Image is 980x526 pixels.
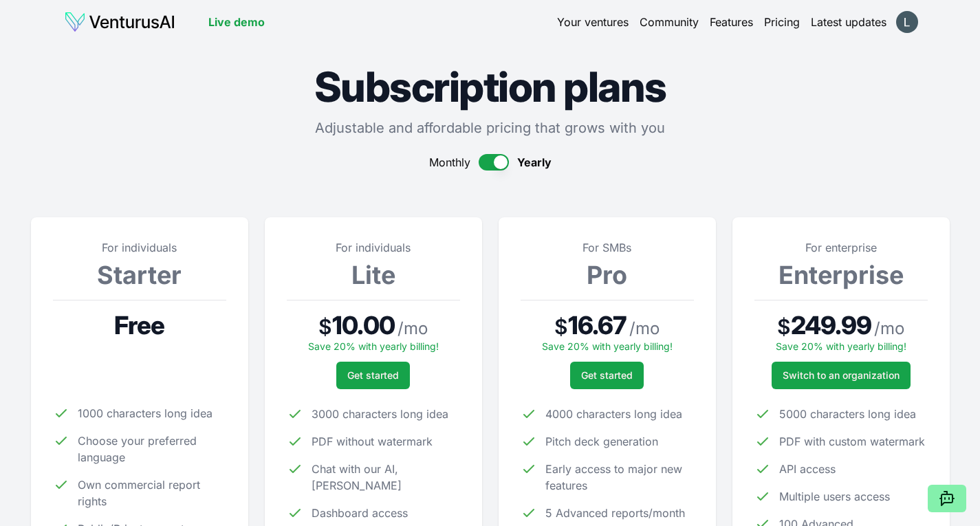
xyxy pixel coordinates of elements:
span: API access [779,461,836,477]
h3: Lite [287,261,460,289]
span: Early access to major new features [545,461,694,494]
a: Live demo [208,14,265,30]
span: 3000 characters long idea [312,406,448,422]
span: 5000 characters long idea [779,406,916,422]
a: Latest updates [811,14,886,30]
a: Switch to an organization [772,362,911,389]
span: Monthly [429,154,470,171]
p: For SMBs [521,239,694,256]
span: Free [114,311,164,339]
span: 4000 characters long idea [545,406,682,422]
h3: Starter [53,261,226,289]
img: logo [64,11,175,33]
span: Save 20% with yearly billing! [308,340,439,352]
p: Adjustable and affordable pricing that grows with you [31,118,950,138]
span: 249.99 [791,311,871,339]
span: Get started [581,369,633,382]
span: Save 20% with yearly billing! [542,340,673,352]
span: / mo [398,318,428,340]
img: ACg8ocJBSsjetN_CvJ1rEdRMlvhJJZ0iLzEbjzaS7T7zI10aV1uzXg=s96-c [896,11,918,33]
span: 10.00 [332,311,395,339]
span: PDF without watermark [312,433,433,450]
span: $ [554,314,568,339]
span: / mo [629,318,660,340]
a: Features [710,14,753,30]
span: $ [318,314,332,339]
span: Pitch deck generation [545,433,658,450]
a: Pricing [764,14,800,30]
h1: Subscription plans [31,66,950,107]
span: PDF with custom watermark [779,433,925,450]
span: Multiple users access [779,488,890,505]
p: For individuals [287,239,460,256]
span: / mo [874,318,904,340]
p: For individuals [53,239,226,256]
span: 16.67 [568,311,627,339]
span: 5 Advanced reports/month [545,505,685,521]
button: Get started [336,362,410,389]
button: Get started [570,362,644,389]
a: Your ventures [557,14,629,30]
span: Yearly [517,154,552,171]
span: 1000 characters long idea [78,405,213,421]
span: Dashboard access [312,505,408,521]
span: Get started [347,369,399,382]
p: For enterprise [754,239,928,256]
h3: Pro [521,261,694,289]
span: Choose your preferred language [78,432,226,465]
span: Save 20% with yearly billing! [776,340,906,352]
span: Chat with our AI, [PERSON_NAME] [312,461,460,494]
span: $ [777,314,791,339]
h3: Enterprise [754,261,928,289]
span: Own commercial report rights [78,476,226,509]
a: Community [640,14,699,30]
